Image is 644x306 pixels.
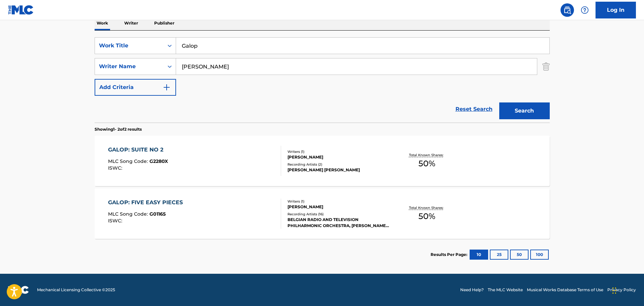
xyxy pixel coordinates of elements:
[99,62,160,71] div: Writer Name
[596,2,636,18] a: Log In
[108,199,186,207] div: GALOP: FIVE EASY PIECES
[530,250,549,260] button: 100
[287,199,389,204] div: Writers ( 1 )
[108,146,168,154] div: GALOP: SUITE NO 2
[149,158,168,164] span: G2280X
[542,58,550,75] img: Delete Criterion
[287,204,389,210] div: [PERSON_NAME]
[287,167,389,173] div: [PERSON_NAME] [PERSON_NAME]
[108,165,124,171] span: ISWC :
[95,79,176,96] button: Add Criteria
[470,250,488,260] button: 10
[95,126,142,132] p: Showing 1 - 2 of 2 results
[610,274,644,306] iframe: Chat Widget
[287,217,389,229] div: BELGIAN RADIO AND TELEVISION PHILHARMONIC ORCHESTRA, [PERSON_NAME], [PERSON_NAME], [PERSON_NAME],...
[409,152,445,158] p: Total Known Shares:
[287,154,389,160] div: [PERSON_NAME]
[8,5,34,15] img: MLC Logo
[108,158,149,164] span: MLC Song Code :
[418,158,435,170] span: 50 %
[527,287,603,293] a: Musical Works Database Terms of Use
[37,287,115,293] span: Mechanical Licensing Collective © 2025
[452,102,496,117] a: Reset Search
[460,287,484,293] a: Need Help?
[287,212,389,217] div: Recording Artists ( 16 )
[152,16,176,30] p: Publisher
[95,16,110,30] p: Work
[409,205,445,210] p: Total Known Shares:
[163,83,171,91] img: 9d2ae6d4665cec9f34b9.svg
[95,136,550,186] a: GALOP: SUITE NO 2MLC Song Code:G2280XISWC:Writers (1)[PERSON_NAME]Recording Artists (2)[PERSON_NA...
[122,16,140,30] p: Writer
[563,6,571,14] img: search
[581,6,589,14] img: help
[108,211,149,217] span: MLC Song Code :
[8,286,29,294] img: logo
[561,3,574,17] a: Public Search
[99,42,160,50] div: Work Title
[612,280,616,301] div: Drag
[488,287,523,293] a: The MLC Website
[287,149,389,154] div: Writers ( 1 )
[490,250,508,260] button: 25
[149,211,166,217] span: G01165
[510,250,529,260] button: 50
[418,210,435,222] span: 50 %
[578,3,591,17] div: Help
[499,102,550,119] button: Search
[95,37,550,123] form: Search Form
[607,287,636,293] a: Privacy Policy
[287,162,389,167] div: Recording Artists ( 2 )
[108,218,124,224] span: ISWC :
[95,188,550,239] a: GALOP: FIVE EASY PIECESMLC Song Code:G01165ISWC:Writers (1)[PERSON_NAME]Recording Artists (16)BEL...
[431,252,469,258] p: Results Per Page:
